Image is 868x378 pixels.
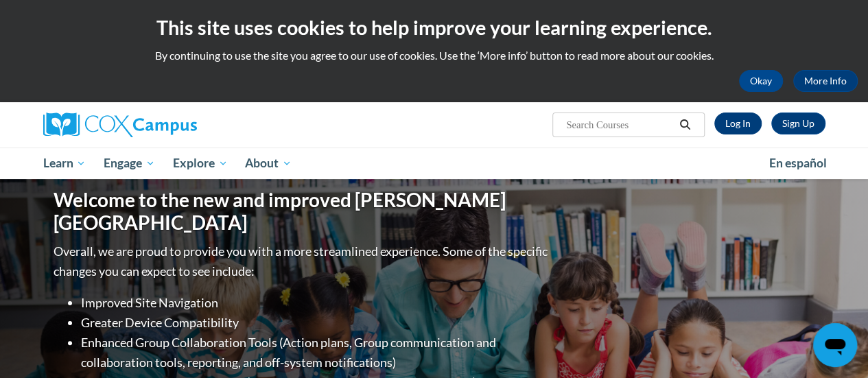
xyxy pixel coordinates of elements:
a: About [236,147,301,179]
span: En español [769,156,827,170]
button: Okay [739,70,783,92]
a: Engage [95,147,164,179]
iframe: Button to launch messaging window [813,323,857,367]
span: Learn [43,155,86,172]
span: About [245,155,292,172]
span: Engage [104,155,155,172]
h1: Welcome to the new and improved [PERSON_NAME][GEOGRAPHIC_DATA] [54,189,551,235]
p: Overall, we are proud to provide you with a more streamlined experience. Some of the specific cha... [54,241,551,281]
a: Explore [164,147,237,179]
button: Search [675,117,695,133]
a: Log In [714,113,762,134]
li: Enhanced Group Collaboration Tools (Action plans, Group communication and collaboration tools, re... [81,333,551,373]
input: Search Courses [565,117,675,133]
a: Cox Campus [43,113,290,137]
a: Learn [34,147,95,179]
li: Improved Site Navigation [81,293,551,313]
img: Cox Campus [43,113,197,137]
a: Register [771,113,825,134]
a: En español [760,149,836,178]
span: Explore [173,155,228,172]
a: More Info [793,70,858,92]
h2: This site uses cookies to help improve your learning experience. [10,14,858,41]
li: Greater Device Compatibility [81,313,551,333]
div: Main menu [33,147,836,179]
p: By continuing to use the site you agree to our use of cookies. Use the ‘More info’ button to read... [10,48,858,63]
